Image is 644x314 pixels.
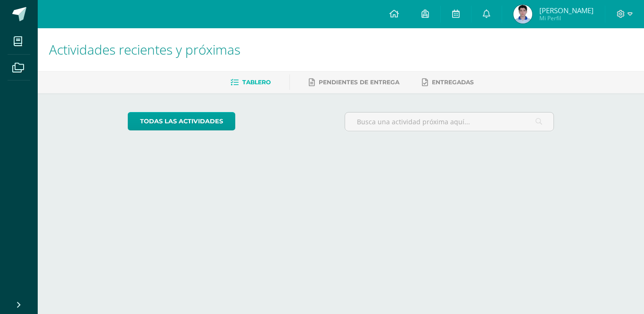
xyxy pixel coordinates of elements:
[432,79,474,86] span: Entregadas
[242,79,271,86] span: Tablero
[309,75,399,90] a: Pendientes de entrega
[539,14,594,22] span: Mi Perfil
[128,112,235,130] a: todas las Actividades
[422,75,474,90] a: Entregadas
[231,75,271,90] a: Tablero
[49,40,240,58] span: Actividades recientes y próximas
[513,5,532,24] img: 859dade5358820f44cc3506c77c23a56.png
[345,113,554,131] input: Busca una actividad próxima aquí...
[539,6,594,15] span: [PERSON_NAME]
[319,79,399,86] span: Pendientes de entrega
